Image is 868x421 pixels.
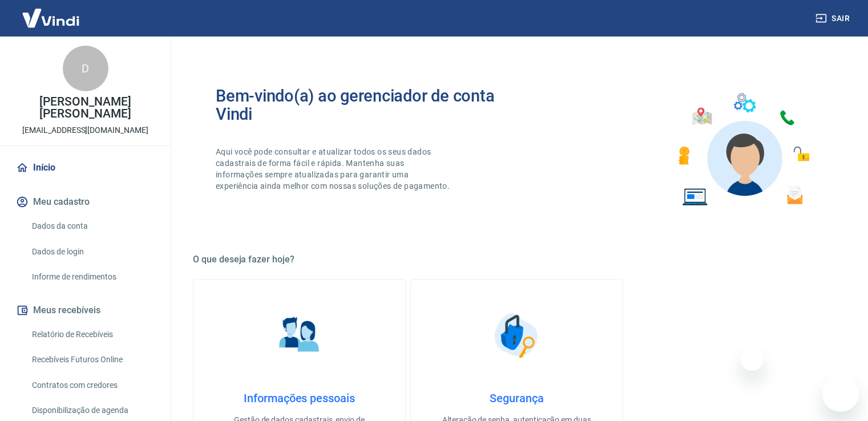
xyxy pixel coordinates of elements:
[9,96,162,120] p: [PERSON_NAME] [PERSON_NAME]
[22,124,148,136] p: [EMAIL_ADDRESS][DOMAIN_NAME]
[27,240,157,264] a: Dados de login
[429,391,604,405] h4: Segurança
[741,348,764,371] iframe: Fechar mensagem
[271,307,328,364] img: Informações pessoais
[212,391,387,405] h4: Informações pessoais
[488,307,546,364] img: Segurança
[63,46,108,91] div: D
[14,298,157,323] button: Meus recebíveis
[27,348,157,371] a: Recebíveis Futuros Online
[14,189,157,214] button: Meu cadastro
[14,1,88,35] img: Vindi
[193,254,841,265] h5: O que deseja fazer hoje?
[668,87,818,213] img: Imagem de um avatar masculino com diversos icones exemplificando as funcionalidades do gerenciado...
[27,323,157,346] a: Relatório de Recebíveis
[813,8,854,29] button: Sair
[822,375,859,412] iframe: Botão para abrir a janela de mensagens
[27,214,157,238] a: Dados da conta
[216,146,452,192] p: Aqui você pode consultar e atualizar todos os seus dados cadastrais de forma fácil e rápida. Mant...
[14,155,157,180] a: Início
[216,87,517,123] h2: Bem-vindo(a) ao gerenciador de conta Vindi
[27,265,157,289] a: Informe de rendimentos
[27,374,157,397] a: Contratos com credores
